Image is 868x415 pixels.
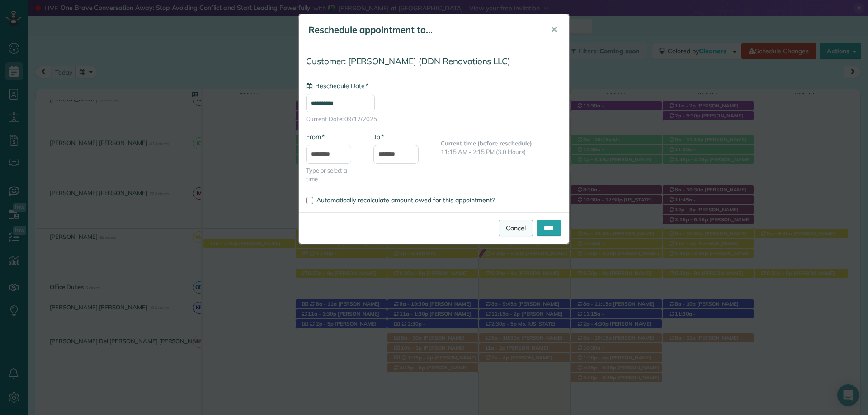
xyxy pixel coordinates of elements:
label: Reschedule Date [306,81,368,90]
b: Current time (before reschedule) [441,140,532,147]
span: ✕ [551,24,557,35]
h4: Customer: [PERSON_NAME] (DDN Renovations LLC) [306,56,562,66]
p: 11:15 AM - 2:15 PM (3.0 Hours) [441,148,562,156]
a: Cancel [499,220,533,236]
label: To [373,132,384,141]
span: Automatically recalculate amount owed for this appointment? [316,196,495,204]
span: Current Date: 09/12/2025 [306,115,562,123]
span: Type or select a time [306,166,360,183]
label: From [306,132,325,141]
h5: Reschedule appointment to... [308,23,538,36]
